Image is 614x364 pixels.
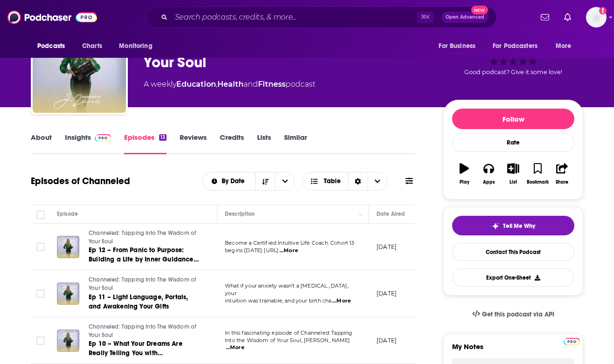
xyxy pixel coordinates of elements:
[202,172,295,191] h2: Choose List sort
[225,247,279,254] span: begins [DATE] [URL]
[82,40,102,53] span: Charts
[89,339,201,358] a: Ep 10 – What Your Dreams Are Really Telling You with [PERSON_NAME]
[348,172,368,190] div: Sort Direction
[483,179,495,185] div: Apps
[225,282,349,296] span: What if your anxiety wasn’t a [MEDICAL_DATA], your
[417,11,434,23] span: ⌘ K
[31,175,130,187] h1: Episodes of Channeled
[89,230,196,245] span: Channeled: Tapping Into The Wisdom of Your Soul
[146,7,496,28] div: Search podcasts, credits, & more...
[216,80,217,89] span: ,
[564,337,580,345] a: Pro website
[439,40,475,53] span: For Business
[89,293,201,311] a: Ep 11 – Light Language, Portals, and Awakening Your Gifts
[493,40,537,53] span: For Podcasters
[65,133,111,154] a: InsightsPodchaser Pro
[465,303,562,326] a: Get this podcast via API
[7,8,97,26] img: Podchaser - Follow, Share and Rate Podcasts
[279,247,298,254] span: ...More
[89,276,196,291] span: Channeled: Tapping Into The Wisdom of Your Soul
[556,179,568,185] div: Share
[171,10,417,25] input: Search podcasts, credits, & more...
[36,337,45,345] span: Toggle select row
[275,172,294,190] button: open menu
[464,69,562,76] span: Good podcast? Give it some love!
[377,337,397,344] p: [DATE]
[599,7,607,14] svg: Add a profile image
[452,109,574,129] button: Follow
[356,209,367,220] button: Column Actions
[203,178,256,185] button: open menu
[492,222,499,230] img: tell me why sparkle
[89,246,201,264] a: Ep 12 – From Panic to Purpose: Building a Life by Inner Guidance with [PERSON_NAME] and [PERSON_N...
[525,157,550,191] button: Bookmark
[432,37,487,55] button: open menu
[225,337,350,343] span: Into the Wisdom of Your Soul, [PERSON_NAME]
[89,246,199,282] span: Ep 12 – From Panic to Purpose: Building a Life by Inner Guidance with [PERSON_NAME] and [PERSON_N...
[377,289,397,297] p: [DATE]
[225,330,352,336] span: In this fascinating episode of Channeled: Tapping
[482,310,554,318] span: Get this podcast via API
[180,133,207,154] a: Reviews
[509,179,517,185] div: List
[76,37,108,55] a: Charts
[119,40,152,53] span: Monitoring
[556,40,572,53] span: More
[377,208,405,220] div: Date Aired
[302,172,388,191] button: Choose View
[89,276,201,292] a: Channeled: Tapping Into The Wisdom of Your Soul
[33,20,126,113] img: Channeled: Tapping Into The Wisdom of Your Soul
[550,157,574,191] button: Share
[527,179,549,185] div: Bookmark
[452,342,574,358] label: My Notes
[159,134,167,141] div: 13
[324,178,341,185] span: Table
[471,6,488,14] span: New
[255,172,275,190] button: Sort Direction
[560,9,575,25] a: Show notifications dropdown
[452,243,574,261] a: Contact This Podcast
[452,268,574,287] button: Export One-Sheet
[176,80,216,89] a: Education
[89,323,201,339] a: Channeled: Tapping Into The Wisdom of Your Soul
[31,133,52,154] a: About
[284,133,307,154] a: Similar
[89,229,201,246] a: Channeled: Tapping Into The Wisdom of Your Soul
[222,178,248,185] span: By Date
[244,80,258,89] span: and
[452,157,476,191] button: Play
[487,37,551,55] button: open menu
[225,208,255,220] div: Description
[441,12,488,23] button: Open AdvancedNew
[36,243,45,251] span: Toggle select row
[225,297,331,304] span: intuition was trainable, and your birth cha
[257,133,271,154] a: Lists
[377,243,397,251] p: [DATE]
[226,344,244,351] span: ...More
[144,79,315,90] div: A weekly podcast
[537,9,553,25] a: Show notifications dropdown
[37,40,65,53] span: Podcasts
[564,338,580,345] img: Podchaser Pro
[586,7,607,27] button: Show profile menu
[332,297,351,305] span: ...More
[476,157,501,191] button: Apps
[95,134,111,142] img: Podchaser Pro
[225,240,355,246] span: Become a Certified Intuitive Life Coach. Cohort 13
[452,216,574,235] button: tell me why sparkleTell Me Why
[36,289,45,298] span: Toggle select row
[503,222,535,230] span: Tell Me Why
[57,208,78,220] div: Episode
[217,80,244,89] a: Health
[89,323,196,338] span: Channeled: Tapping Into The Wisdom of Your Soul
[460,179,469,185] div: Play
[586,7,607,27] img: User Profile
[89,293,188,310] span: Ep 11 – Light Language, Portals, and Awakening Your Gifts
[112,37,164,55] button: open menu
[549,37,583,55] button: open menu
[501,157,525,191] button: List
[446,15,484,20] span: Open Advanced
